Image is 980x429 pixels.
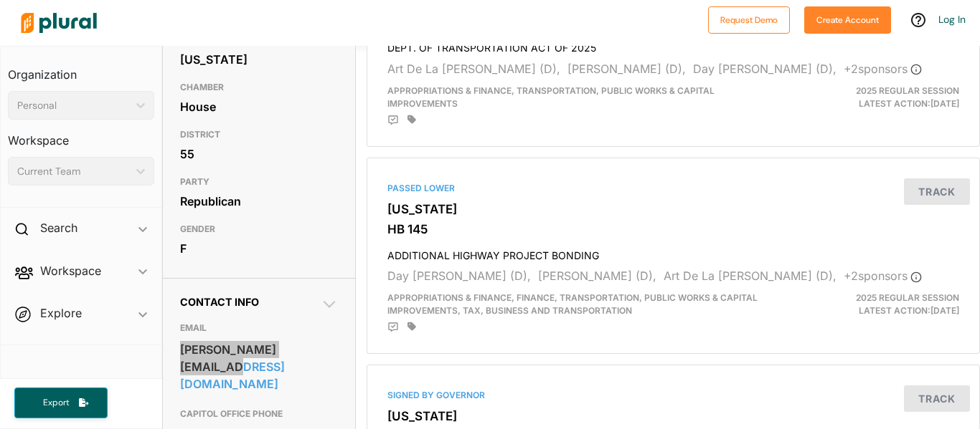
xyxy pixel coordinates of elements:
div: Signed by Governor [387,389,959,402]
a: Create Account [804,11,891,26]
span: Art De La [PERSON_NAME] (D), [387,62,560,76]
button: Request Demo [708,6,790,34]
span: Appropriations & Finance, Finance, Transportation, Public Works & Capital Improvements, Tax, Busi... [387,292,758,316]
h3: PARTY [180,173,338,191]
div: Add Position Statement [387,322,399,333]
div: Latest Action: [DATE] [772,85,970,110]
span: 2025 Regular Session [856,292,959,303]
span: Export [33,397,79,409]
h2: Search [40,220,77,236]
div: Current Team [17,164,131,179]
div: House [180,96,338,117]
div: Personal [17,98,131,113]
span: Art De La [PERSON_NAME] (D), [664,269,837,283]
div: Add Position Statement [387,115,399,126]
a: Request Demo [708,11,790,26]
h3: HB 145 [387,222,959,236]
h3: Organization [8,54,154,85]
h3: CAPITOL OFFICE PHONE [180,405,338,423]
h3: CHAMBER [180,79,338,96]
button: Track [904,178,970,205]
button: Create Account [804,6,891,34]
h4: ADDITIONAL HIGHWAY PROJECT BONDING [387,243,959,262]
div: 55 [180,143,338,165]
span: Appropriations & Finance, Transportation, Public Works & Capital Improvements [387,85,715,109]
h3: GENDER [180,221,338,238]
button: Track [904,385,970,412]
button: Export [14,387,108,418]
span: [PERSON_NAME] (D), [538,269,656,283]
h3: DISTRICT [180,126,338,143]
span: Day [PERSON_NAME] (D), [387,269,531,283]
h3: Workspace [8,120,154,151]
span: Day [PERSON_NAME] (D), [693,62,837,76]
div: Add tags [407,322,416,332]
div: Add tags [407,115,416,125]
div: Passed Lower [387,182,959,195]
div: F [180,238,338,259]
span: 2025 Regular Session [856,85,959,96]
span: Contact Info [180,296,259,308]
a: Log In [938,13,966,26]
span: + 2 sponsor s [844,62,922,76]
div: Latest Action: [DATE] [772,291,970,317]
div: Republican [180,191,338,212]
span: + 2 sponsor s [844,269,922,283]
h3: EMAIL [180,319,338,337]
a: [PERSON_NAME][EMAIL_ADDRESS][DOMAIN_NAME] [180,339,338,395]
h3: [US_STATE] [387,409,959,423]
div: [US_STATE] [180,49,338,70]
h3: [US_STATE] [387,202,959,216]
span: [PERSON_NAME] (D), [567,62,686,76]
